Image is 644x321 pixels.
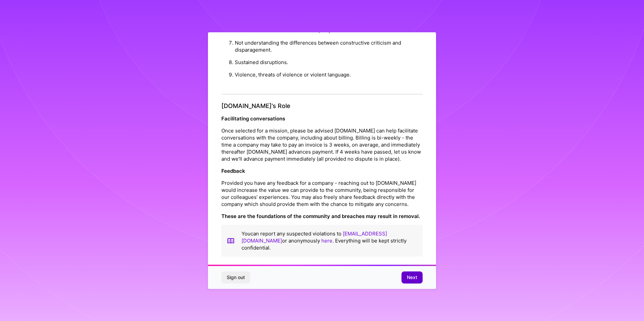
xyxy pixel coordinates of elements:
img: book icon [227,230,235,251]
p: You can report any suspected violations to or anonymously . Everything will be kept strictly conf... [241,230,417,251]
strong: These are the foundations of the community and breaches may result in removal. [221,213,420,219]
h4: [DOMAIN_NAME]’s Role [221,102,423,110]
button: Sign out [221,271,250,283]
button: Next [401,271,423,283]
a: [EMAIL_ADDRESS][DOMAIN_NAME] [241,230,387,244]
li: Not understanding the differences between constructive criticism and disparagement. [235,37,423,56]
p: Provided you have any feedback for a company - reaching out to [DOMAIN_NAME] would increase the v... [221,179,423,208]
p: Once selected for a mission, please be advised [DOMAIN_NAME] can help facilitate conversations wi... [221,127,423,162]
li: Sustained disruptions. [235,56,423,68]
a: here [321,237,332,244]
span: Sign out [227,274,245,281]
span: Next [407,274,417,281]
strong: Feedback [221,168,245,174]
strong: Facilitating conversations [221,115,285,122]
li: Violence, threats of violence or violent language. [235,68,423,81]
